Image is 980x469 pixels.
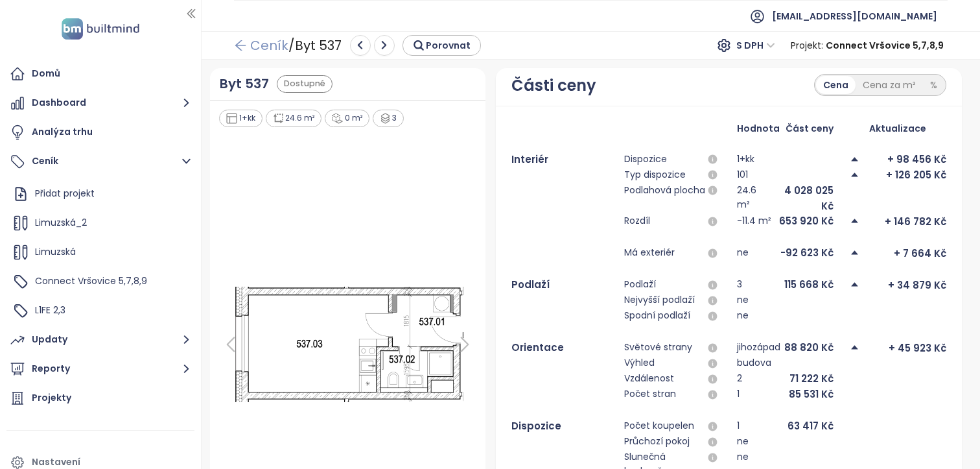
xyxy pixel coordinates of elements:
div: 4 028 025 Kč [771,183,833,213]
b: Interiér [511,152,548,166]
div: 3 [737,277,742,293]
div: ne [737,245,749,261]
span: caret-up [850,280,859,289]
div: 2 [737,371,742,387]
a: arrow-left Ceník [234,34,288,57]
span: Limuzská_2 [35,216,87,229]
span: Limuzská [35,245,76,258]
div: 85 531 Kč [789,387,834,402]
div: 24.6 m² [266,110,322,127]
div: 88 820 Kč [784,340,834,355]
div: + 126 205 Kč [886,167,946,183]
div: budova [737,355,771,371]
div: Limuzská_2 [10,210,191,236]
a: Analýza trhu [6,119,194,145]
div: / Byt 537 [234,34,481,57]
div: Projekty [32,390,71,406]
button: Updaty [6,327,194,353]
span: Connect Vršovice 5,7,8,9 [35,274,147,287]
div: Počet koupelen [624,418,694,434]
div: 101 [737,167,748,183]
span: caret-up [850,248,859,258]
div: Projekt : [791,34,944,57]
div: Dispozice [624,152,667,167]
div: Počet stran [624,387,676,402]
div: Vzdálenost [624,371,674,387]
b: Podlaží [511,278,550,291]
div: 115 668 Kč [784,277,834,293]
div: ne [737,308,749,324]
div: L1FE 2,3 [10,298,191,324]
a: Projekty [6,385,194,411]
div: Limuzská [10,239,191,265]
div: 24.6 m² [737,183,771,213]
div: Dostupné [277,75,332,93]
span: caret-up [850,343,859,352]
div: Typ dispozice [624,167,686,183]
div: + 34 879 Kč [888,277,946,293]
div: 0 m² [325,110,369,127]
span: [EMAIL_ADDRESS][DOMAIN_NAME] [772,1,937,32]
b: Dispozice [511,419,561,433]
span: caret-up [850,170,859,180]
div: Cena za m² [856,76,923,94]
div: 1+kk [219,110,262,127]
div: Rozdíl [624,213,650,229]
div: Cena [816,76,856,94]
div: ne [737,434,749,450]
div: + 146 782 Kč [885,213,946,229]
img: Floor plan [218,283,478,406]
div: + 45 923 Kč [889,340,946,355]
div: Přidat projekt [35,186,95,202]
b: Connect Vršovice 5,7,8,9 [826,39,944,52]
div: -92 623 Kč [780,245,834,261]
span: Část ceny [786,121,834,136]
div: Nejvyšší podlaží [624,293,695,308]
div: Connect Vršovice 5,7,8,9 [10,269,191,295]
div: % [923,76,944,94]
div: 1+kk [737,152,754,167]
img: logo [58,16,143,42]
button: Reporty [6,356,194,382]
span: caret-up [850,216,859,226]
div: 63 417 Kč [787,418,834,434]
div: Má exteriér [624,245,675,261]
span: caret-up [850,154,859,164]
div: Spodní podlaží [624,308,690,324]
div: Updaty [32,331,67,348]
div: Výhled [624,355,655,371]
span: arrow-left [234,39,247,52]
div: 71 222 Kč [789,371,834,387]
span: Porovnat [426,38,471,53]
a: Domů [6,61,194,87]
span: L1FE 2,3 [35,304,65,317]
div: 1 [737,418,740,434]
div: Části ceny [511,73,596,98]
div: 3 [373,110,404,127]
div: -11.4 m² [737,213,771,229]
div: ne [737,293,749,308]
div: Průchozí pokoj [624,434,690,450]
div: 1 [737,387,740,402]
div: Přidat projekt [10,181,191,207]
button: Dashboard [6,90,194,116]
div: 653 920 Kč [779,213,834,229]
div: + 98 456 Kč [887,152,946,167]
div: Podlahová plocha [624,183,705,213]
b: Orientace [511,341,564,354]
span: S DPH [736,36,775,55]
button: Ceník [6,149,194,174]
span: Hodnota [737,121,780,136]
button: Porovnat [402,35,481,56]
div: jihozápad [737,340,780,355]
div: + 7 664 Kč [894,245,946,261]
div: Podlaží [624,277,656,293]
div: Aktualizace [850,121,946,136]
a: Byt 537 [220,74,269,94]
div: Světové strany [624,340,692,355]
